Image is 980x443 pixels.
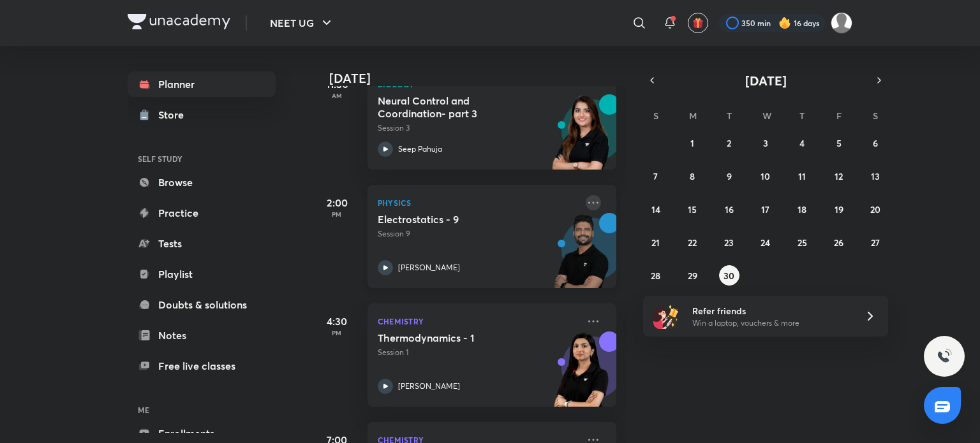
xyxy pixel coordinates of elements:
abbr: Saturday [873,110,878,122]
a: Browse [128,170,276,195]
img: unacademy [546,94,616,182]
abbr: Wednesday [762,110,771,122]
abbr: Monday [689,110,697,122]
p: [PERSON_NAME] [398,262,460,273]
abbr: September 7, 2025 [653,170,658,182]
a: Practice [128,200,276,226]
img: avatar [692,17,704,29]
abbr: September 28, 2025 [651,270,660,282]
button: September 17, 2025 [755,199,776,219]
button: [DATE] [661,71,870,89]
button: September 12, 2025 [829,166,849,186]
button: September 16, 2025 [719,199,739,219]
abbr: September 16, 2025 [725,203,734,215]
abbr: September 5, 2025 [836,137,842,149]
img: unacademy [546,331,616,419]
button: September 22, 2025 [682,232,702,252]
button: September 19, 2025 [829,199,849,219]
a: Tests [128,231,276,256]
h6: SELF STUDY [128,148,276,170]
abbr: September 18, 2025 [798,203,806,215]
p: PM [311,210,362,218]
abbr: September 14, 2025 [651,203,660,215]
p: Session 3 [378,122,578,134]
h5: Electrostatics - 9 [378,213,537,226]
button: NEET UG [262,10,342,36]
img: unacademy [546,213,616,301]
button: September 14, 2025 [646,199,666,219]
button: September 9, 2025 [719,166,739,186]
p: PM [311,329,362,337]
span: [DATE] [745,72,787,89]
button: September 15, 2025 [682,199,702,219]
button: September 3, 2025 [755,133,776,153]
abbr: September 12, 2025 [835,170,843,182]
abbr: Tuesday [727,110,732,122]
button: September 13, 2025 [865,166,886,186]
button: September 27, 2025 [865,232,886,252]
abbr: September 15, 2025 [688,203,697,215]
h5: 4:30 [311,314,362,329]
p: Chemistry [378,314,578,329]
button: September 2, 2025 [719,133,739,153]
button: September 30, 2025 [719,265,739,286]
button: September 29, 2025 [682,265,702,286]
button: September 1, 2025 [682,133,702,153]
abbr: September 21, 2025 [651,236,660,249]
img: ttu [937,349,952,364]
img: Company Logo [128,14,230,29]
abbr: September 24, 2025 [761,236,770,249]
a: Store [128,102,276,127]
h6: ME [128,399,276,421]
abbr: September 2, 2025 [727,137,731,149]
abbr: Thursday [799,110,805,122]
img: streak [778,17,791,29]
abbr: September 30, 2025 [724,270,734,282]
abbr: September 22, 2025 [688,236,697,249]
abbr: September 25, 2025 [798,236,807,249]
button: September 8, 2025 [682,166,702,186]
a: Playlist [128,261,276,287]
button: avatar [688,13,708,33]
abbr: September 13, 2025 [871,170,880,182]
button: September 11, 2025 [792,166,812,186]
abbr: September 8, 2025 [690,170,695,182]
abbr: September 17, 2025 [761,203,769,215]
abbr: Friday [836,110,842,122]
abbr: September 1, 2025 [690,137,694,149]
h5: 2:00 [311,195,362,210]
button: September 7, 2025 [646,166,666,186]
button: September 25, 2025 [792,232,812,252]
abbr: September 3, 2025 [763,137,768,149]
abbr: September 11, 2025 [798,170,806,182]
a: Company Logo [128,14,230,33]
a: Free live classes [128,353,276,379]
p: Seep Pahuja [398,143,442,155]
p: [PERSON_NAME] [398,381,460,392]
a: Planner [128,71,276,97]
button: September 24, 2025 [755,232,776,252]
p: Session 1 [378,347,578,358]
button: September 21, 2025 [646,232,666,252]
p: AM [311,92,362,99]
h5: Thermodynamics - 1 [378,331,537,344]
h5: Neural Control and Coordination- part 3 [378,94,537,120]
abbr: September 10, 2025 [761,170,770,182]
p: Win a laptop, vouchers & more [692,317,849,329]
abbr: September 4, 2025 [799,137,805,149]
button: September 5, 2025 [829,133,849,153]
button: September 6, 2025 [865,133,886,153]
div: Store [158,107,191,122]
p: Session 9 [378,228,578,240]
button: September 18, 2025 [792,199,812,219]
p: Physics [378,195,578,210]
a: Notes [128,323,276,348]
h6: Refer friends [692,304,849,317]
a: Doubts & solutions [128,292,276,317]
abbr: Sunday [653,110,658,122]
img: surabhi [831,12,852,34]
button: September 4, 2025 [792,133,812,153]
img: referral [653,303,679,329]
abbr: September 20, 2025 [870,203,880,215]
abbr: September 23, 2025 [724,236,734,249]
